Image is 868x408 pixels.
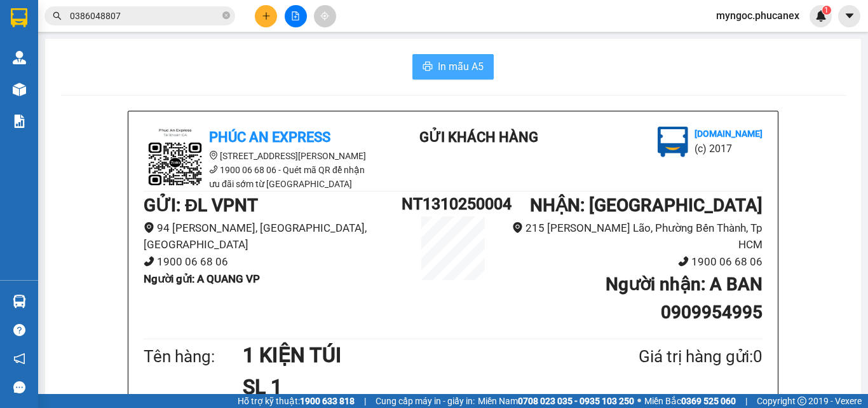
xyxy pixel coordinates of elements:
li: (c) 2017 [695,141,763,157]
li: 94 [PERSON_NAME], [GEOGRAPHIC_DATA], [GEOGRAPHIC_DATA] [144,220,402,253]
span: In mẫu A5 [438,59,484,74]
li: 1900 06 68 06 - Quét mã QR để nhận ưu đãi sớm từ [GEOGRAPHIC_DATA] [144,163,372,191]
strong: 0369 525 060 [681,396,736,406]
button: plus [255,5,277,27]
h1: NT1310250004 [402,192,505,216]
span: 1 [824,6,829,15]
li: 1900 06 68 06 [505,253,763,271]
li: 1900 06 68 06 [144,253,402,271]
span: search [53,11,62,20]
b: Gửi khách hàng [419,129,538,145]
span: | [364,394,366,408]
span: plus [262,11,271,20]
img: logo.jpg [658,127,688,157]
img: solution-icon [13,115,26,128]
button: caret-down [838,5,860,27]
img: logo-vxr [11,8,27,27]
span: phone [678,256,689,267]
span: notification [13,353,25,365]
span: message [13,381,25,393]
img: warehouse-icon [13,295,26,308]
b: [DOMAIN_NAME] [695,129,763,139]
input: Tìm tên, số ĐT hoặc mã đơn [70,9,220,23]
b: Người gửi : A QUANG VP [144,272,260,285]
strong: 0708 023 035 - 0935 103 250 [518,396,634,406]
span: | [745,394,747,408]
h1: SL 1 [243,371,577,403]
span: close-circle [222,11,230,19]
span: file-add [291,11,300,20]
span: aim [320,11,329,20]
span: environment [144,222,154,233]
span: myngoc.phucanex [706,8,810,24]
span: Miền Nam [478,394,634,408]
span: environment [209,151,218,160]
img: icon-new-feature [815,10,827,22]
span: caret-down [844,10,855,22]
b: NHẬN : [GEOGRAPHIC_DATA] [530,195,763,216]
span: Cung cấp máy in - giấy in: [376,394,475,408]
li: [STREET_ADDRESS][PERSON_NAME] [144,149,372,163]
span: phone [209,165,218,174]
img: warehouse-icon [13,51,26,64]
b: GỬI : ĐL VPNT [144,195,258,216]
span: phone [144,256,154,267]
img: warehouse-icon [13,83,26,96]
button: printerIn mẫu A5 [412,54,494,80]
button: file-add [285,5,307,27]
button: aim [314,5,336,27]
div: Giá trị hàng gửi: 0 [577,344,763,370]
span: Hỗ trợ kỹ thuật: [238,394,355,408]
sup: 1 [822,6,831,15]
span: close-circle [222,10,230,22]
li: 215 [PERSON_NAME] Lão, Phường Bến Thành, Tp HCM [505,220,763,253]
span: question-circle [13,324,25,336]
span: printer [423,61,433,73]
b: Phúc An Express [209,129,330,145]
b: Người nhận : A BAN 0909954995 [606,274,763,323]
span: ⚪️ [637,398,641,404]
div: Tên hàng: [144,344,243,370]
img: logo.jpg [144,127,207,190]
span: Miền Bắc [644,394,736,408]
span: copyright [797,397,806,405]
span: environment [512,222,523,233]
strong: 1900 633 818 [300,396,355,406]
h1: 1 KIỆN TÚI [243,339,577,371]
